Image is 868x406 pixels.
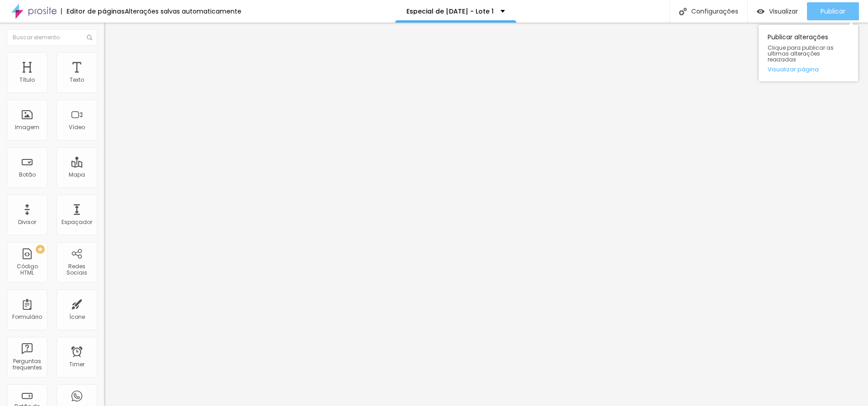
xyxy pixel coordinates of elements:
div: Espaçador [61,219,92,225]
div: Divisor [18,219,36,225]
div: Imagem [15,124,39,131]
div: Redes Sociais [59,263,94,276]
div: Botão [19,172,36,178]
div: Perguntas frequentes [9,358,45,371]
div: Código HTML [9,263,45,276]
span: Publicar [821,8,845,15]
input: Buscar elemento [7,29,97,46]
button: Publicar [807,2,859,20]
div: Texto [70,77,84,83]
img: view-1.svg [757,8,764,15]
img: Icone [679,8,687,15]
span: Clique para publicar as ultimas alterações reaizadas [768,45,849,63]
button: Visualizar [748,2,807,20]
div: Editor de páginas [61,8,125,14]
p: Especial de [DATE] - Lote 1 [406,8,494,14]
div: Mapa [69,172,85,178]
div: Alterações salvas automaticamente [125,8,241,14]
div: Formulário [12,314,42,320]
div: Vídeo [69,124,85,131]
span: Visualizar [769,8,798,15]
div: Título [19,77,35,83]
div: Ícone [69,314,85,320]
div: Timer [69,361,85,368]
iframe: Editor [104,23,868,406]
div: Publicar alterações [759,25,858,81]
img: Icone [87,35,92,40]
a: Visualizar página [768,66,849,72]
